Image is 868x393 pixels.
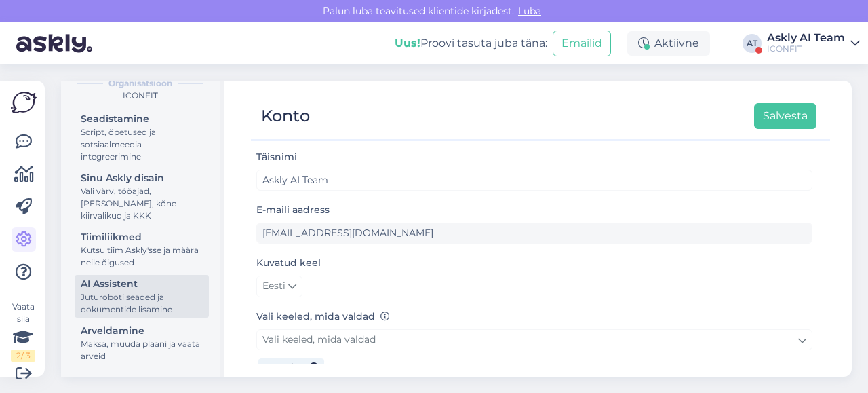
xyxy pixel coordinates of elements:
[75,275,209,318] a: AI AssistentJuturoboti seaded ja dokumentide lisamine
[11,92,37,113] img: Askly Logo
[81,185,203,222] div: Vali värv, tööajad, [PERSON_NAME], kõne kiirvalikud ja KKK
[72,90,209,102] div: ICONFIT
[256,310,390,324] label: Vali keeled, mida valdad
[81,291,203,316] div: Juturoboti seaded ja dokumentide lisamine
[81,277,203,291] div: AI Assistent
[514,5,545,17] span: Luba
[81,171,203,185] div: Sinu Askly disain
[256,223,812,244] input: Sisesta e-maili aadress
[256,256,321,270] label: Kuvatud keel
[108,77,172,90] b: Organisatsioon
[81,324,203,338] div: Arveldamine
[256,203,330,217] label: E-maili aadress
[262,333,376,345] span: Vali keeled, mida valdad
[256,150,297,164] label: Täisnimi
[261,103,310,129] div: Konto
[767,33,860,54] a: Askly AI TeamICONFIT
[256,276,302,297] a: Eesti
[553,31,611,56] button: Emailid
[75,110,209,165] a: SeadistamineScript, õpetused ja sotsiaalmeedia integreerimine
[256,329,812,350] a: Vali keeled, mida valdad
[75,169,209,224] a: Sinu Askly disainVali värv, tööajad, [PERSON_NAME], kõne kiirvalikud ja KKK
[81,126,203,163] div: Script, õpetused ja sotsiaalmeedia integreerimine
[395,35,547,52] div: Proovi tasuta juba täna:
[264,361,305,373] span: Estonian
[767,43,845,54] div: ICONFIT
[75,322,209,364] a: ArveldamineMaksa, muuda plaani ja vaata arveid
[754,103,816,129] button: Salvesta
[81,338,203,362] div: Maksa, muuda plaani ja vaata arveid
[81,244,203,269] div: Kutsu tiim Askly'sse ja määra neile õigused
[75,228,209,271] a: TiimiliikmedKutsu tiim Askly'sse ja määra neile õigused
[743,34,762,53] div: AT
[11,350,35,362] div: 2 / 3
[627,31,710,56] div: Aktiivne
[262,279,285,294] span: Eesti
[11,301,35,362] div: Vaata siia
[81,112,203,126] div: Seadistamine
[767,33,845,43] div: Askly AI Team
[395,37,420,50] b: Uus!
[256,170,812,191] input: Sisesta nimi
[81,230,203,244] div: Tiimiliikmed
